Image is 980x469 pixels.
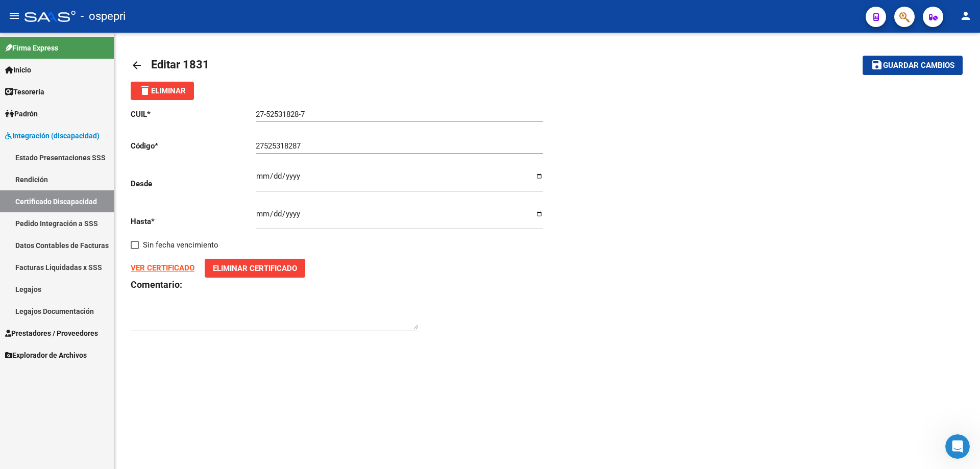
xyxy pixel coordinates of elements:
[883,61,954,70] span: Guardar cambios
[5,86,44,97] span: Tesorería
[960,10,972,22] mat-icon: person
[5,130,100,141] span: Integración (discapacidad)
[139,86,186,95] span: Eliminar
[871,59,883,71] mat-icon: save
[5,108,38,119] span: Padrón
[131,279,182,290] strong: Comentario:
[131,216,256,227] p: Hasta
[131,109,256,120] p: CUIL
[5,350,87,361] span: Explorador de Archivos
[945,434,970,459] iframe: Intercom live chat
[131,178,256,189] p: Desde
[205,259,305,278] button: Eliminar Certificado
[151,58,209,71] span: Editar 1831
[131,59,143,71] mat-icon: arrow_back
[863,56,963,75] button: Guardar cambios
[5,64,31,76] span: Inicio
[5,42,58,54] span: Firma Express
[5,328,98,339] span: Prestadores / Proveedores
[131,263,194,273] a: VER CERTIFICADO
[143,239,218,251] span: Sin fecha vencimiento
[81,5,126,28] span: - ospepri
[213,264,297,273] span: Eliminar Certificado
[131,82,194,100] button: Eliminar
[139,84,151,96] mat-icon: delete
[131,140,256,152] p: Código
[8,10,20,22] mat-icon: menu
